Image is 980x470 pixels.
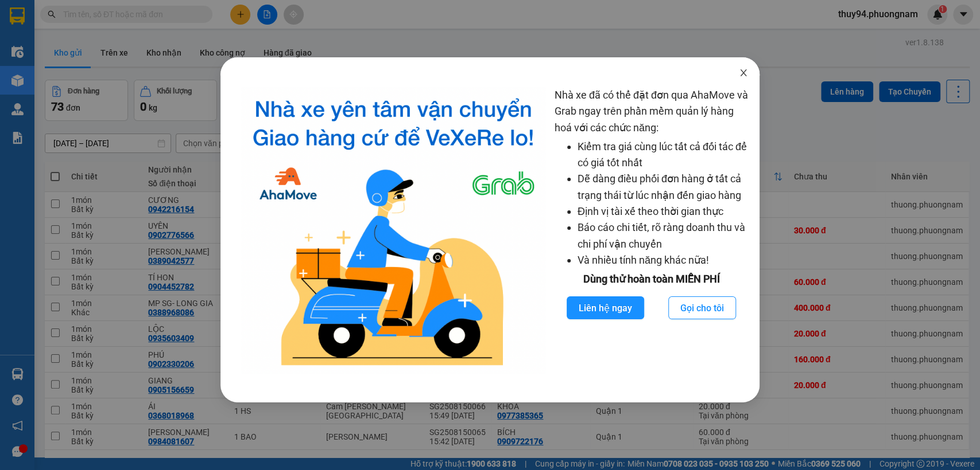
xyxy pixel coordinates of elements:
li: Kiểm tra giá cùng lúc tất cả đối tác để có giá tốt nhất [578,139,748,171]
div: Dùng thử hoàn toàn MIỄN PHÍ [555,271,748,287]
span: Gọi cho tôi [680,301,724,315]
button: Liên hệ ngay [567,296,644,319]
button: Gọi cho tôi [668,296,736,319]
li: Dễ dàng điều phối đơn hàng ở tất cả trạng thái từ lúc nhận đến giao hàng [578,171,748,203]
img: logo [241,87,545,374]
li: Định vị tài xế theo thời gian thực [578,203,748,220]
span: close [739,68,748,77]
div: Nhà xe đã có thể đặt đơn qua AhaMove và Grab ngay trên phần mềm quản lý hàng hoá với các chức năng: [555,87,748,374]
button: Close [727,57,760,89]
li: Báo cáo chi tiết, rõ ràng doanh thu và chi phí vận chuyển [578,220,748,252]
span: Liên hệ ngay [579,301,632,315]
li: Và nhiều tính năng khác nữa! [578,252,748,268]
